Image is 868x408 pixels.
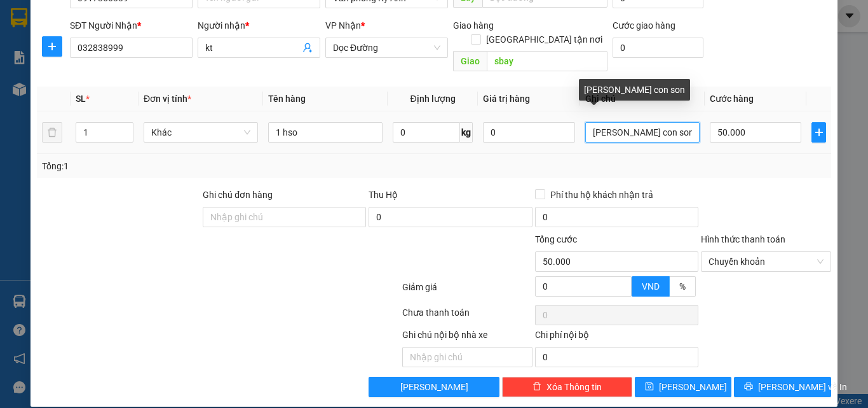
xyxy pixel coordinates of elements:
span: [PERSON_NAME] [400,380,468,394]
input: Cước giao hàng [613,38,703,58]
span: delete [532,382,541,392]
button: plus [811,122,826,143]
span: save [645,382,654,392]
span: plus [812,127,825,137]
div: Chi phí nội bộ [535,328,698,347]
button: save[PERSON_NAME] [635,377,732,397]
span: Đơn vị tính [144,94,191,104]
label: Hình thức thanh toán [701,234,785,244]
span: Giá trị hàng [483,94,530,104]
span: user-add [302,43,313,53]
span: Dọc Đường [333,38,440,57]
div: Nhận: Văn phòng Kỳ Anh [111,74,207,101]
span: printer [744,382,753,392]
button: printer[PERSON_NAME] và In [734,377,831,397]
span: SL [76,94,86,104]
span: VP Nhận [325,20,361,31]
span: Thu Hộ [369,190,398,200]
span: VND [642,281,660,292]
span: [GEOGRAPHIC_DATA] tận nơi [481,32,607,46]
button: [PERSON_NAME] [369,377,499,397]
label: Ghi chú đơn hàng [203,190,273,200]
label: Cước giao hàng [613,20,675,31]
div: Người nhận [198,18,320,32]
span: Xóa Thông tin [546,380,602,394]
span: Chuyển khoản [709,252,824,271]
span: plus [43,41,62,52]
span: Phí thu hộ khách nhận trả [545,188,658,202]
input: Ghi Chú [585,122,700,143]
span: [PERSON_NAME] [659,380,727,394]
span: % [679,281,686,292]
button: deleteXóa Thông tin [502,377,632,397]
div: Chưa thanh toán [401,306,534,328]
span: [PERSON_NAME] và In [758,380,847,394]
span: Giao [453,51,487,71]
button: delete [42,122,62,143]
div: Gửi: Bến Xe Nước Ngầm [10,74,105,101]
span: Khác [151,123,250,142]
input: VD: Bàn, Ghế [268,122,383,143]
input: Dọc đường [487,51,607,71]
input: 0 [483,122,574,143]
text: BXNN1309250641 [57,53,159,67]
button: plus [42,36,62,57]
span: kg [460,122,473,143]
div: Tổng: 1 [42,159,336,173]
span: Tổng cước [535,234,577,244]
div: Ghi chú nội bộ nhà xe [402,328,532,347]
div: [PERSON_NAME] con son [579,79,690,101]
div: Giảm giá [401,280,534,302]
input: Nhập ghi chú [402,347,532,367]
span: Cước hàng [710,94,754,104]
div: SĐT Người Nhận [70,18,193,32]
span: Định lượng [410,94,455,104]
input: Ghi chú đơn hàng [203,207,366,227]
span: Giao hàng [453,20,494,31]
span: Tên hàng [268,94,306,104]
